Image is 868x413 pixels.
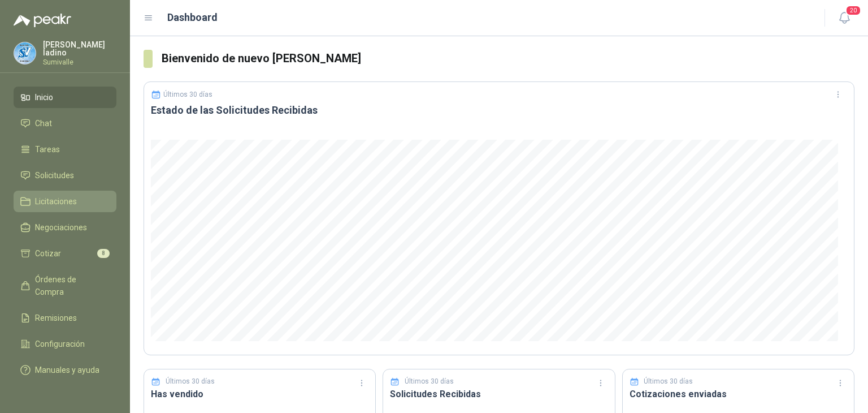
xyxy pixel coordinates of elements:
a: Tareas [14,139,116,160]
a: Manuales y ayuda [14,359,116,381]
span: Inicio [35,91,53,104]
a: Configuración [14,333,116,355]
span: Licitaciones [35,195,77,208]
a: Licitaciones [14,191,116,212]
a: Negociaciones [14,217,116,238]
span: Órdenes de Compra [35,273,106,298]
p: Últimos 30 días [163,91,212,98]
a: Órdenes de Compra [14,269,116,303]
p: Sumivalle [43,59,116,66]
a: Cotizar8 [14,243,116,264]
a: Solicitudes [14,165,116,186]
span: Cotizar [35,247,61,260]
p: Últimos 30 días [405,376,454,387]
span: 8 [97,249,110,258]
span: Chat [35,117,52,130]
span: Manuales y ayuda [35,364,99,376]
h3: Estado de las Solicitudes Recibidas [151,104,847,117]
h3: Bienvenido de nuevo [PERSON_NAME] [162,50,854,67]
h3: Cotizaciones enviadas [630,387,847,401]
p: [PERSON_NAME] ladino [43,41,116,57]
img: Logo peakr [14,14,71,27]
span: 20 [845,5,861,16]
span: Configuración [35,338,85,350]
span: Tareas [35,143,60,156]
h3: Solicitudes Recibidas [390,387,607,401]
h3: Has vendido [151,387,368,401]
h1: Dashboard [167,10,218,25]
a: Chat [14,113,116,134]
a: Remisiones [14,307,116,329]
button: 20 [834,8,854,28]
span: Negociaciones [35,221,87,234]
p: Últimos 30 días [166,376,215,387]
span: Remisiones [35,312,77,324]
p: Últimos 30 días [644,376,693,387]
a: Inicio [14,87,116,108]
span: Solicitudes [35,169,74,182]
img: Company Logo [14,42,36,64]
